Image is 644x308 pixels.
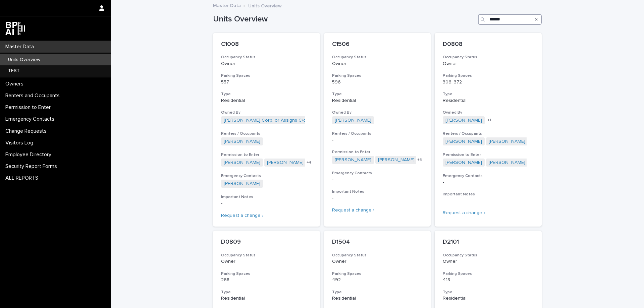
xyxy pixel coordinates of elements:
[443,290,534,295] h3: Type
[332,259,423,264] p: Owner
[332,208,374,212] a: Request a change ›
[443,73,534,78] h3: Parking Spaces
[221,91,312,97] h3: Type
[417,158,422,162] span: + 5
[332,171,423,176] h3: Emergency Contacts
[443,271,534,276] h3: Parking Spaces
[443,55,534,60] h3: Occupancy Status
[221,271,312,276] h3: Parking Spaces
[443,192,534,197] h3: Important Notes
[445,118,482,123] a: [PERSON_NAME]
[443,91,534,97] h3: Type
[221,98,312,104] p: Residential
[443,253,534,258] h3: Occupancy Status
[445,139,482,144] a: [PERSON_NAME]
[332,73,423,78] h3: Parking Spaces
[248,2,282,9] p: Units Overview
[3,104,56,111] p: Permission to Enter
[221,73,312,78] h3: Parking Spaces
[332,296,423,301] p: Residential
[489,160,525,166] a: [PERSON_NAME]
[307,161,311,165] span: + 4
[332,41,423,48] p: C1506
[267,160,304,166] a: [PERSON_NAME]
[443,210,485,215] a: Request a change ›
[3,175,44,181] p: ALL REPORTS
[221,152,312,158] h3: Permission to Enter
[443,41,534,48] p: D0808
[221,213,263,218] a: Request a change ›
[332,149,423,155] h3: Permission to Enter
[213,14,475,24] h1: Units Overview
[332,189,423,194] h3: Important Notes
[443,61,534,67] p: Owner
[221,296,312,301] p: Residential
[221,61,312,67] p: Owner
[332,195,423,201] p: -
[443,152,534,158] h3: Permission to Enter
[478,14,542,25] input: Search
[332,61,423,67] p: Owner
[332,239,423,246] p: D1504
[3,140,39,146] p: Visitors Log
[443,198,534,204] p: -
[443,180,534,185] p: -
[3,81,29,87] p: Owners
[332,137,423,143] p: -
[443,131,534,136] h3: Renters / Occupants
[332,79,423,85] p: 596
[489,139,525,144] a: [PERSON_NAME]
[221,277,312,283] p: 268
[443,296,534,301] p: Residential
[3,57,46,63] p: Units Overview
[3,93,65,99] p: Renters and Occupants
[378,157,415,163] a: [PERSON_NAME]
[221,79,312,85] p: 557
[335,157,371,163] a: [PERSON_NAME]
[445,160,482,166] a: [PERSON_NAME]
[221,173,312,179] h3: Emergency Contacts
[5,22,25,35] img: dwgmcNfxSF6WIOOXiGgu
[221,131,312,136] h3: Renters / Occupants
[487,118,491,122] span: + 1
[443,173,534,179] h3: Emergency Contacts
[224,139,260,144] a: [PERSON_NAME]
[332,98,423,104] p: Residential
[332,290,423,295] h3: Type
[213,33,320,227] a: C1008Occupancy StatusOwnerParking Spaces557TypeResidentialOwned By[PERSON_NAME] Corp. or Assigns ...
[224,181,260,187] a: [PERSON_NAME]
[332,253,423,258] h3: Occupancy Status
[443,110,534,115] h3: Owned By
[3,44,39,50] p: Master Data
[332,91,423,97] h3: Type
[221,194,312,200] h3: Important Notes
[435,33,542,227] a: D0808Occupancy StatusOwnerParking Spaces306, 372TypeResidentialOwned By[PERSON_NAME] +1Renters / ...
[443,79,534,85] p: 306, 372
[3,151,57,158] p: Employee Directory
[221,253,312,258] h3: Occupancy Status
[335,118,371,123] a: [PERSON_NAME]
[213,1,241,9] a: Master Data
[224,118,344,123] a: [PERSON_NAME] Corp. or Assigns C/o [PERSON_NAME]
[221,201,312,206] p: -
[332,177,423,183] p: -
[221,110,312,115] h3: Owned By
[332,131,423,136] h3: Renters / Occupants
[221,290,312,295] h3: Type
[324,33,431,227] a: C1506Occupancy StatusOwnerParking Spaces596TypeResidentialOwned By[PERSON_NAME] Renters / Occupan...
[221,259,312,264] p: Owner
[3,128,52,134] p: Change Requests
[221,41,312,48] p: C1008
[332,277,423,283] p: 492
[443,259,534,264] p: Owner
[443,98,534,104] p: Residential
[332,110,423,115] h3: Owned By
[443,239,534,246] p: D2101
[3,163,62,170] p: Security Report Forms
[332,271,423,276] h3: Parking Spaces
[221,239,312,246] p: D0809
[332,55,423,60] h3: Occupancy Status
[224,160,260,166] a: [PERSON_NAME]
[443,277,534,283] p: 418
